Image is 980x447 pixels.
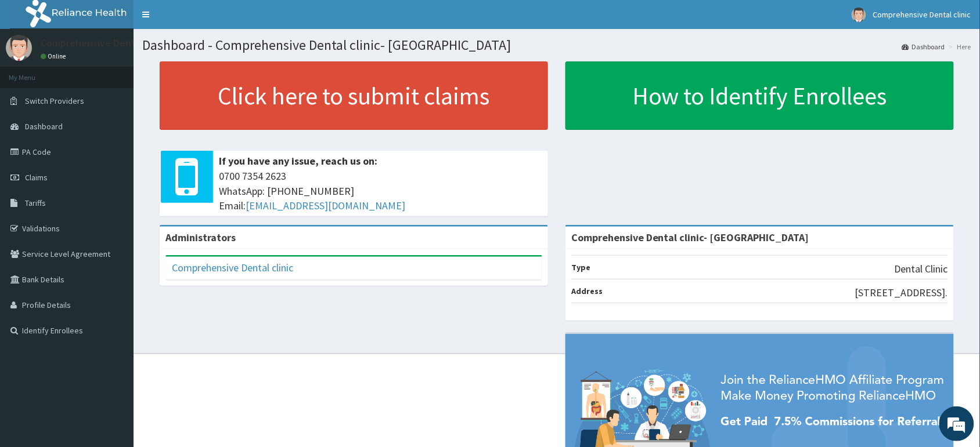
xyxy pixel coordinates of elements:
span: 0700 7354 2623 WhatsApp: [PHONE_NUMBER] Email: [219,169,542,213]
li: Here [946,42,971,52]
span: Tariffs [25,198,46,208]
a: Comprehensive Dental clinic [172,261,293,274]
div: Chat with us now [60,65,195,80]
span: Claims [25,172,48,183]
p: [STREET_ADDRESS]. [855,285,948,300]
b: Administrators [165,231,236,244]
a: Dashboard [902,42,945,52]
span: Dashboard [25,121,63,132]
h1: Dashboard - Comprehensive Dental clinic- [GEOGRAPHIC_DATA] [142,38,971,53]
img: User Image [6,35,32,61]
a: [EMAIL_ADDRESS][DOMAIN_NAME] [246,199,405,212]
b: If you have any issue, reach us on: [219,154,377,168]
a: Click here to submit claims [160,61,548,130]
span: We're online! [67,146,160,263]
b: Address [571,286,603,296]
img: d_794563401_company_1708531726252_794563401 [21,58,47,87]
strong: Comprehensive Dental clinic- [GEOGRAPHIC_DATA] [571,231,809,244]
a: Online [41,52,69,60]
textarea: Type your message and hit 'Enter' [6,317,221,357]
img: User Image [852,8,866,22]
span: Comprehensive Dental clinic [873,9,971,20]
p: Dental Clinic [895,261,948,277]
b: Type [571,262,590,272]
div: Minimize live chat window [190,6,218,34]
p: Comprehensive Dental clinic [41,38,170,48]
span: Switch Providers [25,96,84,106]
a: How to Identify Enrollees [565,61,954,130]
